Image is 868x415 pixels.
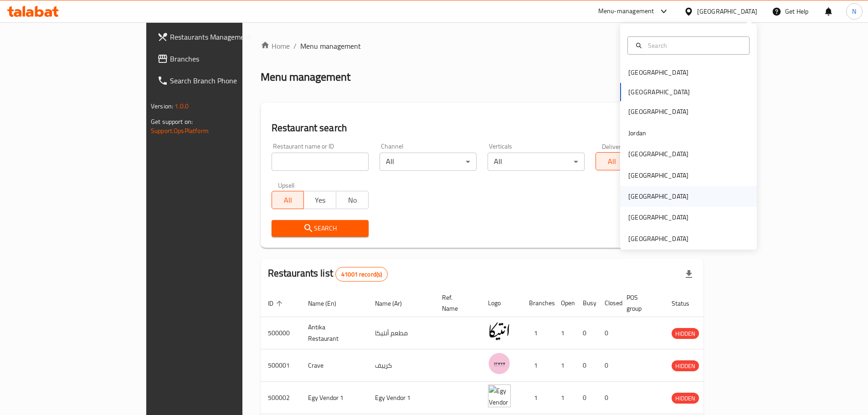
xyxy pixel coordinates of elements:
li: / [293,41,297,51]
div: [GEOGRAPHIC_DATA] [628,170,688,180]
span: N [852,6,856,16]
div: [GEOGRAPHIC_DATA] [628,212,688,222]
td: 1 [554,349,575,382]
img: Egy Vendor 1 [488,384,511,407]
td: مطعم أنتيكا [368,317,435,349]
div: HIDDEN [672,360,699,371]
div: [GEOGRAPHIC_DATA] [628,149,688,159]
button: Yes [303,191,336,209]
span: Version: [151,100,173,112]
td: Egy Vendor 1 [368,382,435,414]
input: Search for restaurant name or ID.. [272,153,369,171]
td: Crave [301,349,368,382]
div: [GEOGRAPHIC_DATA] [628,67,688,77]
label: Upsell [278,182,295,188]
span: Yes [308,194,333,207]
div: [GEOGRAPHIC_DATA] [628,191,688,201]
td: 1 [522,317,554,349]
div: Menu-management [598,6,654,17]
div: Total records count [335,267,388,282]
th: Closed [597,289,619,317]
span: All [276,194,301,207]
h2: Restaurant search [272,121,693,135]
td: كرييف [368,349,435,382]
span: Restaurants Management [170,31,284,42]
td: 0 [597,382,619,414]
span: HIDDEN [672,361,699,371]
a: Restaurants Management [150,26,291,48]
div: Jordan [628,128,646,138]
td: Egy Vendor 1 [301,382,368,414]
div: All [488,153,585,171]
span: Get support on: [151,116,193,128]
img: Antika Restaurant [488,320,511,343]
span: HIDDEN [672,393,699,404]
span: 1.0.0 [175,100,189,112]
h2: Menu management [261,70,350,84]
th: Branches [522,289,554,317]
span: Search [279,223,361,234]
td: 0 [575,349,597,382]
button: All [596,152,628,170]
div: [GEOGRAPHIC_DATA] [697,6,757,16]
td: 1 [522,382,554,414]
th: Logo [481,289,522,317]
td: 0 [575,382,597,414]
div: [GEOGRAPHIC_DATA] [628,107,688,117]
td: Antika Restaurant [301,317,368,349]
div: [GEOGRAPHIC_DATA] [628,234,688,244]
input: Search [644,41,744,51]
span: Name (En) [308,298,348,309]
span: HIDDEN [672,328,699,339]
button: No [336,191,369,209]
nav: breadcrumb [261,41,704,51]
span: POS group [627,292,653,314]
div: HIDDEN [672,393,699,404]
div: Export file [678,263,700,285]
button: All [272,191,304,209]
td: 1 [554,317,575,349]
span: Ref. Name [442,292,470,314]
a: Search Branch Phone [150,70,291,92]
span: Name (Ar) [375,298,414,309]
span: Branches [170,53,284,64]
td: 1 [554,382,575,414]
div: All [380,153,477,171]
span: Search Branch Phone [170,75,284,86]
span: 41001 record(s) [336,270,387,279]
span: ID [268,298,285,309]
a: Branches [150,48,291,70]
th: Busy [575,289,597,317]
span: Menu management [300,41,361,51]
span: Status [672,298,701,309]
td: 0 [597,349,619,382]
img: Crave [488,352,511,375]
td: 0 [597,317,619,349]
th: Open [554,289,575,317]
label: Delivery [602,143,625,149]
a: Support.OpsPlatform [151,125,209,137]
h2: Restaurants list [268,266,388,282]
span: No [340,194,365,207]
td: 1 [522,349,554,382]
button: Search [272,220,369,237]
span: All [600,155,625,168]
td: 0 [575,317,597,349]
